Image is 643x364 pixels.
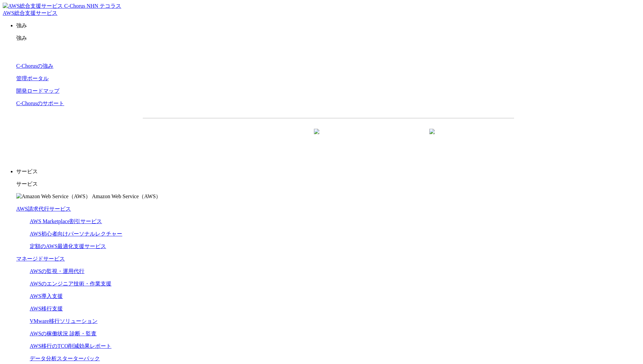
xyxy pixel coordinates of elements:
a: AWSの稼働状況 診断・監査 [30,331,97,336]
span: Amazon Web Service（AWS） [92,193,161,199]
a: AWS請求代行サービス [16,206,71,212]
img: 矢印 [429,129,435,146]
img: 矢印 [314,129,319,146]
p: 強み [16,22,640,29]
img: Amazon Web Service（AWS） [16,193,91,200]
a: 資料を請求する [216,129,325,146]
p: 強み [16,35,640,42]
a: AWS移行支援 [30,306,63,311]
a: 定額のAWS最適化支援サービス [30,243,106,249]
a: AWS初心者向けパーソナルレクチャー [30,231,122,237]
a: AWS Marketplace割引サービス [30,218,102,224]
a: AWSの監視・運用代行 [30,268,84,274]
a: AWS導入支援 [30,293,63,299]
a: 管理ポータル [16,75,49,81]
a: VMware移行ソリューション [30,318,98,324]
p: サービス [16,168,640,175]
a: データ分析スターターパック [30,356,100,361]
a: AWSのエンジニア技術・作業支援 [30,281,111,286]
a: AWS総合支援サービス C-Chorus NHN テコラスAWS総合支援サービス [3,3,121,16]
a: まずは相談する [332,129,440,146]
a: 開発ロードマップ [16,88,59,94]
a: AWS移行のTCO削減効果レポート [30,343,111,349]
a: C-Chorusのサポート [16,100,64,106]
a: マネージドサービス [16,256,65,262]
img: AWS総合支援サービス C-Chorus [3,3,85,10]
a: C-Chorusの強み [16,63,53,69]
p: サービス [16,181,640,188]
